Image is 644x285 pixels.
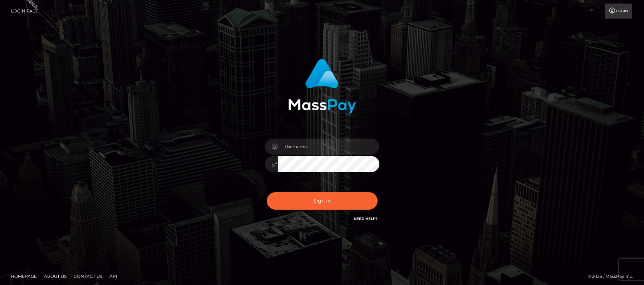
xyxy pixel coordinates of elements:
[71,271,105,282] a: Contact Us
[605,4,632,19] a: Login
[41,271,69,282] a: About Us
[278,139,379,155] input: Username...
[11,4,39,19] a: Login Page
[8,271,40,282] a: Homepage
[267,192,378,210] button: Sign in
[588,272,639,280] div: © 2025 , MassPay Inc.
[288,59,356,114] img: MassPay Login
[107,271,120,282] a: API
[354,216,378,221] a: Need Help?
